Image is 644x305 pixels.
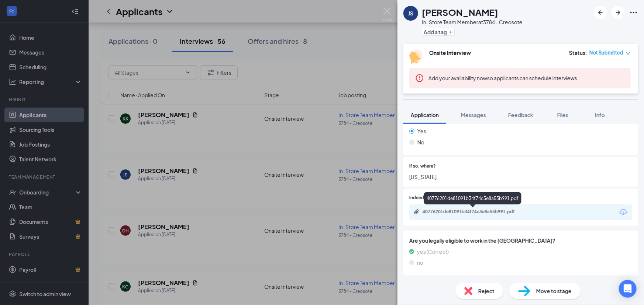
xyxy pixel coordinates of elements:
span: Application [411,112,439,118]
svg: Download [619,208,628,217]
a: Paperclip40776201de81091b34f74c3e8a53b991.pdf [414,209,533,216]
span: If so, where? [409,163,436,170]
span: Files [557,112,568,118]
span: Move to stage [536,287,572,295]
span: Not Submitted [589,49,623,56]
span: yes (Correct) [417,248,449,256]
div: JS [408,10,413,17]
span: [US_STATE] [409,173,632,181]
b: Onsite Interview [429,49,471,56]
button: Add your availability now [428,74,487,82]
svg: Paperclip [414,209,420,215]
button: ArrowRight [612,6,625,19]
span: so applicants can schedule interviews. [428,75,579,81]
div: In-Store Team Member at 3784 - Creosote [422,18,523,26]
button: PlusAdd a tag [422,28,455,36]
svg: ArrowRight [614,8,623,17]
svg: ArrowLeftNew [596,8,605,17]
span: Indeed Resume [409,194,442,201]
div: Status : [569,49,587,56]
div: 40776201de81091b34f74c3e8a53b991.pdf [423,209,526,215]
span: down [626,51,631,56]
h1: [PERSON_NAME] [422,6,498,18]
span: Feedback [508,112,533,118]
span: Yes [417,127,426,135]
span: no [417,259,423,267]
span: Info [595,112,605,118]
span: Are you legally eligible to work in the [GEOGRAPHIC_DATA]? [409,236,632,245]
span: Reject [478,287,495,295]
button: ArrowLeftNew [594,6,607,19]
svg: Ellipses [629,8,638,17]
span: No [417,138,424,146]
span: Messages [461,112,486,118]
svg: Plus [448,30,453,34]
svg: Error [415,74,424,83]
div: 40776201de81091b34f74c3e8a53b991.pdf [424,192,521,204]
div: Open Intercom Messenger [619,280,637,298]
